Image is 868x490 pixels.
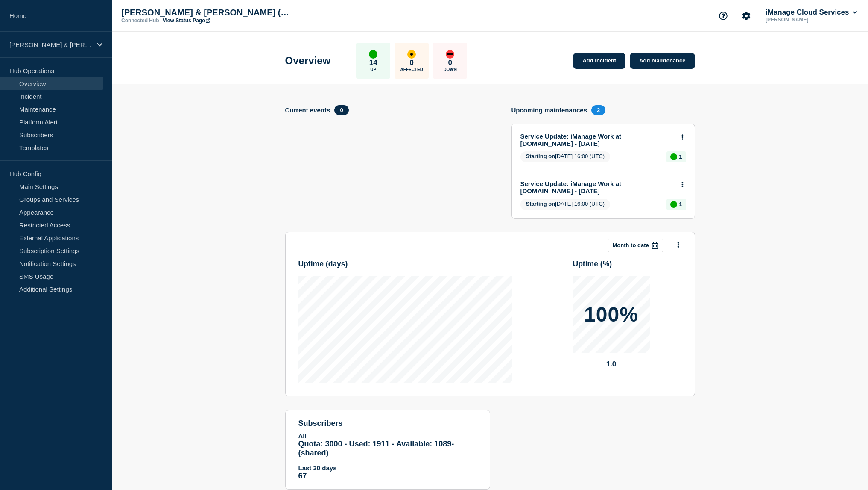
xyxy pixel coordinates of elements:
p: 1.0 [573,360,650,369]
div: up [670,201,677,208]
h1: Overview [285,55,331,67]
p: Down [443,67,457,72]
span: 0 [334,105,348,115]
span: Quota: 3000 - Used: 1911 - Available: 1089 - (shared) [298,440,454,457]
p: 1 [679,153,682,160]
p: Up [370,67,376,72]
div: down [446,50,454,59]
button: iManage Cloud Services [764,8,859,17]
div: up [369,50,377,59]
p: Last 30 days [298,464,477,472]
p: 0 [448,59,452,67]
p: All [298,432,477,440]
p: 100% [584,304,638,325]
div: affected [407,50,416,59]
a: Service Update: iManage Work at [DOMAIN_NAME] - [DATE] [520,180,675,195]
h4: Upcoming maintenances [511,106,587,114]
span: [DATE] 16:00 (UTC) [520,199,611,210]
span: 2 [591,105,605,115]
a: Add maintenance [630,53,695,69]
button: Support [714,7,732,25]
h4: Current events [285,106,330,114]
button: Month to date [608,239,663,252]
div: up [670,153,677,160]
span: Starting on [526,153,555,159]
h4: subscribers [298,419,477,428]
p: Affected [400,67,423,72]
h3: Uptime ( days ) [298,260,348,269]
p: 14 [369,59,377,67]
p: [PERSON_NAME] & [PERSON_NAME] (PROD) (e-10218) [121,8,292,18]
a: Add incident [573,53,625,69]
a: View Status Page [163,18,210,24]
p: Connected Hub [121,18,159,24]
p: 1 [679,201,682,207]
p: [PERSON_NAME] [764,17,853,23]
button: Account settings [737,7,755,25]
span: Starting on [526,201,555,207]
p: Month to date [613,242,649,248]
a: Service Update: iManage Work at [DOMAIN_NAME] - [DATE] [520,133,675,147]
p: 0 [410,59,414,67]
p: [PERSON_NAME] & [PERSON_NAME] (PROD) (e-10218) [9,41,91,48]
p: 67 [298,472,477,481]
span: [DATE] 16:00 (UTC) [520,151,611,162]
h3: Uptime ( % ) [573,260,612,269]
